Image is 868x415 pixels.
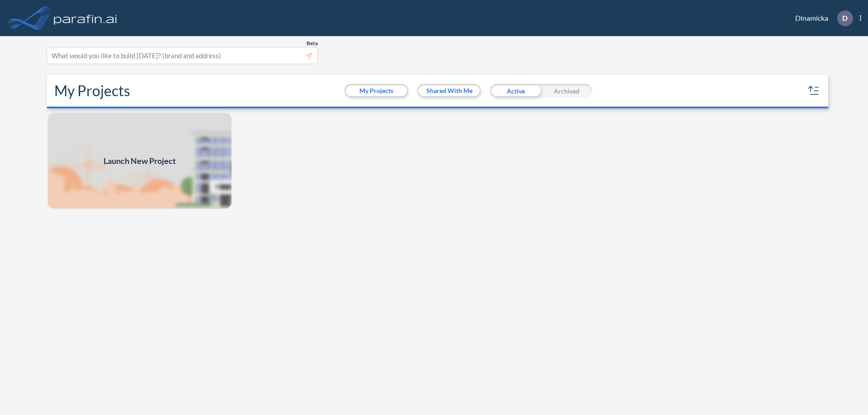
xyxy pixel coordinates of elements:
[307,40,318,47] span: Beta
[47,112,232,210] a: Launch New Project
[541,84,592,98] div: Archived
[346,85,407,96] button: My Projects
[782,10,861,26] div: Dinamicka
[490,84,541,98] div: Active
[807,84,821,98] button: sort
[47,112,232,210] img: add
[52,9,119,27] img: logo
[54,82,130,99] h2: My Projects
[842,14,848,22] p: D
[104,155,176,167] span: Launch New Project
[419,85,480,96] button: Shared With Me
